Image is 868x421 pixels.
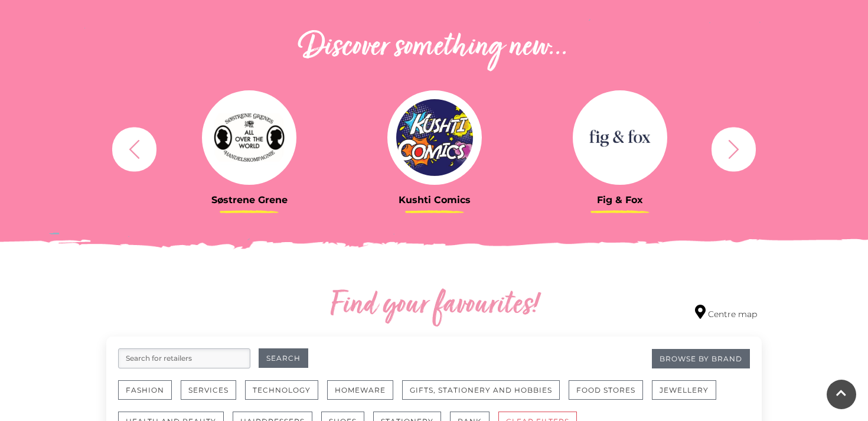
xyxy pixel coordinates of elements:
[569,380,643,400] button: Food Stores
[245,380,327,412] a: Technology
[327,380,402,412] a: Homeware
[695,305,757,321] a: Centre map
[652,349,750,368] a: Browse By Brand
[351,194,518,205] h3: Kushti Comics
[181,380,236,400] button: Services
[118,380,172,400] button: Fashion
[245,380,318,400] button: Technology
[165,90,333,205] a: Søstrene Grene
[181,380,245,412] a: Services
[402,380,560,400] button: Gifts, Stationery and Hobbies
[536,194,704,205] h3: Fig & Fox
[569,380,652,412] a: Food Stores
[536,90,704,205] a: Fig & Fox
[351,90,518,205] a: Kushti Comics
[259,348,308,368] button: Search
[327,380,393,400] button: Homeware
[118,348,250,368] input: Search for retailers
[165,194,333,205] h3: Søstrene Grene
[402,380,569,412] a: Gifts, Stationery and Hobbies
[652,380,725,412] a: Jewellery
[218,287,650,325] h2: Find your favourites!
[106,29,762,67] h2: Discover something new...
[652,380,716,400] button: Jewellery
[118,380,181,412] a: Fashion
